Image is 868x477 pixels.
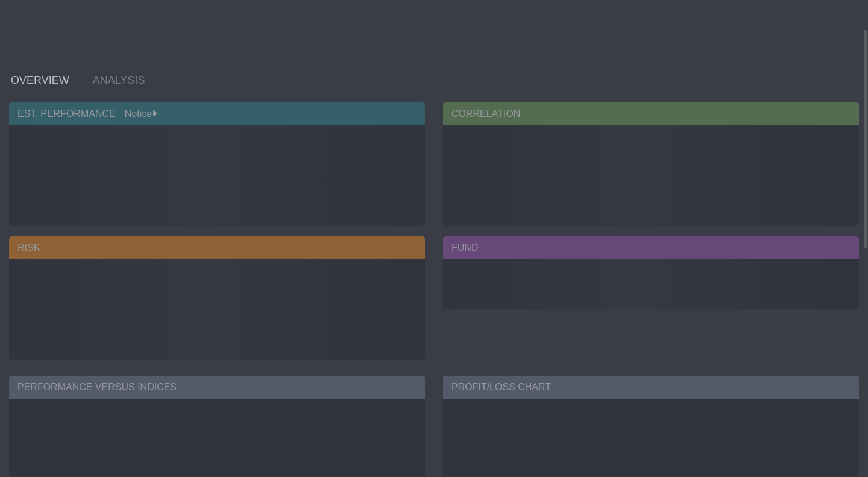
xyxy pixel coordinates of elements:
[443,376,859,399] div: PROFIT/LOSS CHART
[9,376,425,399] div: PERFORMANCE VERSUS INDICES
[84,68,160,92] a: ANALYSIS
[2,68,84,92] a: OVERVIEW
[443,236,859,259] div: FUND
[9,102,425,125] div: EST. PERFORMANCE
[116,107,157,121] div: Notice
[116,109,152,119] a: Notice
[9,236,425,259] div: RISK
[443,102,859,125] div: CORRELATION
